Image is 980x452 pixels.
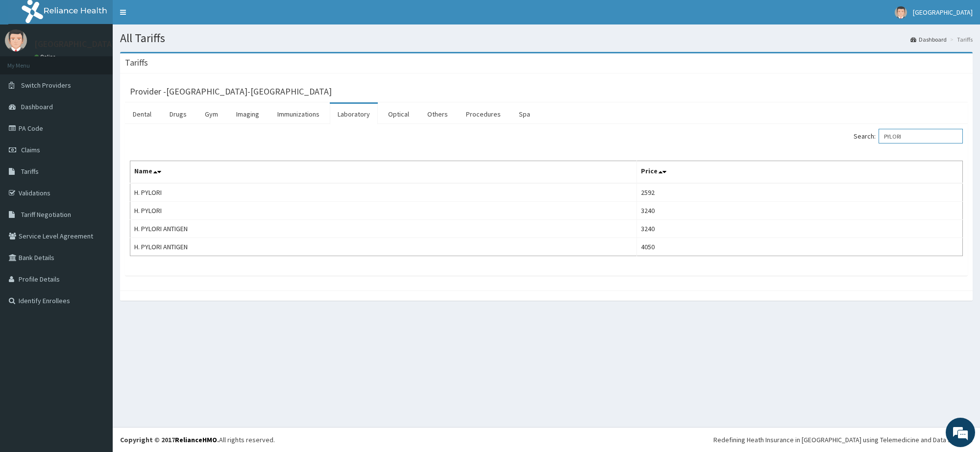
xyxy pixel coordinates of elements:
[34,40,115,48] p: [GEOGRAPHIC_DATA]
[113,427,980,452] footer: All rights reserved.
[637,238,963,256] td: 4050
[21,167,39,176] span: Tariffs
[130,238,637,256] td: H. PYLORI ANTIGEN
[130,183,637,202] td: H. PYLORI
[854,129,963,143] label: Search:
[269,104,327,124] a: Immunizations
[637,183,963,202] td: 2592
[948,35,973,44] li: Tariffs
[458,104,509,124] a: Procedures
[879,129,963,143] input: Search:
[175,435,217,444] a: RelianceHMO
[380,104,417,124] a: Optical
[161,5,184,28] div: Minimize live chat window
[197,104,226,124] a: Gym
[913,8,973,17] span: [GEOGRAPHIC_DATA]
[120,435,219,444] strong: Copyright © 2017 .
[637,161,963,184] th: Price
[637,220,963,238] td: 3240
[419,104,456,124] a: Others
[637,202,963,220] td: 3240
[895,6,907,19] img: User Image
[18,49,40,73] img: d_794563401_company_1708531726252_794563401
[57,123,135,222] span: We're online!
[5,29,27,51] img: User Image
[21,145,40,154] span: Claims
[130,87,332,96] h3: Provider - [GEOGRAPHIC_DATA]-[GEOGRAPHIC_DATA]
[330,104,378,124] a: Laboratory
[120,32,973,45] h1: All Tariffs
[228,104,267,124] a: Imaging
[125,104,159,124] a: Dental
[5,267,187,302] textarea: Type your message and hit 'Enter'
[34,53,58,60] a: Online
[130,202,637,220] td: H. PYLORI
[130,220,637,238] td: H. PYLORI ANTIGEN
[21,81,71,90] span: Switch Providers
[130,161,637,184] th: Name
[51,55,165,68] div: Chat with us now
[713,435,973,445] div: Redefining Heath Insurance in [GEOGRAPHIC_DATA] using Telemedicine and Data Science!
[910,35,947,44] a: Dashboard
[511,104,538,124] a: Spa
[125,58,148,67] h3: Tariffs
[21,102,53,111] span: Dashboard
[21,210,71,219] span: Tariff Negotiation
[162,104,195,124] a: Drugs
